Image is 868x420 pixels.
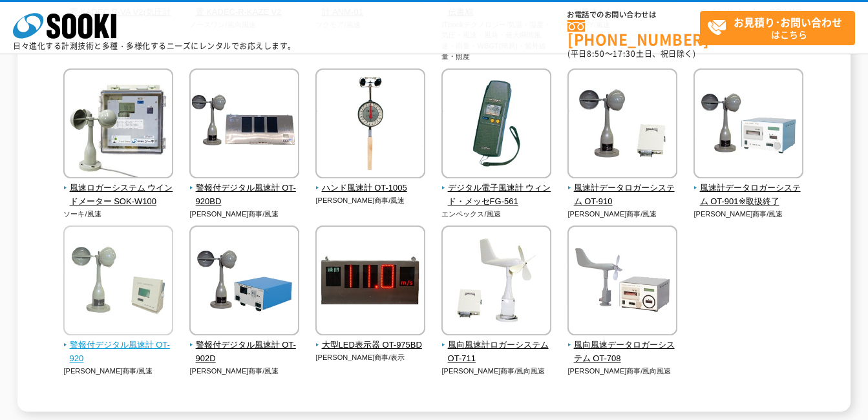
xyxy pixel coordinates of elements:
[567,11,700,19] span: お電話でのお問い合わせは
[189,209,300,220] p: [PERSON_NAME]商事/風速
[315,68,425,182] img: ハンド風速計 OT-1005
[567,182,678,209] span: 風速計データロガーシステム OT-910
[441,182,552,209] span: デジタル電子風速計 ウィンド・メッセFG-561
[441,339,552,366] span: 風向風速計ロガーシステム OT-711
[567,20,700,47] a: [PHONE_NUMBER]
[189,182,300,209] span: 警報付デジタル風速計 OT-920BD
[693,169,804,208] a: 風速計データロガーシステム OT-901※取扱終了
[315,339,426,352] span: 大型LED表示器 OT-975BD
[567,169,678,208] a: 風速計データロガーシステム OT-910
[63,209,174,220] p: ソーキ/風速
[315,226,425,339] img: 大型LED表示器 OT-975BD
[315,169,426,195] a: ハンド風速計 OT-1005
[700,11,855,45] a: お見積り･お問い合わせはこちら
[707,12,854,44] span: はこちら
[63,169,174,208] a: 風速ロガーシステム ウインドメーター SOK-W100
[567,226,677,339] img: 風向風速データロガーシステム OT-708
[441,226,551,339] img: 風向風速計ロガーシステム OT-711
[613,48,636,59] span: 17:30
[693,182,804,209] span: 風速計データロガーシステム OT-901※取扱終了
[441,68,551,182] img: デジタル電子風速計 ウィンド・メッセFG-561
[315,182,426,195] span: ハンド風速計 OT-1005
[587,48,605,59] span: 8:50
[189,326,300,365] a: 警報付デジタル風速計 OT-902D
[315,326,426,352] a: 大型LED表示器 OT-975BD
[441,169,552,208] a: デジタル電子風速計 ウィンド・メッセFG-561
[693,68,803,182] img: 風速計データロガーシステム OT-901※取扱終了
[189,366,300,377] p: [PERSON_NAME]商事/風速
[63,182,174,209] span: 風速ロガーシステム ウインドメーター SOK-W100
[567,68,677,182] img: 風速計データロガーシステム OT-910
[734,14,842,30] strong: お見積り･お問い合わせ
[63,326,174,365] a: 警報付デジタル風速計 OT-920
[567,339,678,366] span: 風向風速データロガーシステム OT-708
[441,326,552,365] a: 風向風速計ロガーシステム OT-711
[63,226,173,339] img: 警報付デジタル風速計 OT-920
[189,68,299,182] img: 警報付デジタル風速計 OT-920BD
[189,169,300,208] a: 警報付デジタル風速計 OT-920BD
[315,352,426,363] p: [PERSON_NAME]商事/表示
[567,48,695,59] span: (平日 ～ 土日、祝日除く)
[63,366,174,377] p: [PERSON_NAME]商事/風速
[567,366,678,377] p: [PERSON_NAME]商事/風向風速
[441,366,552,377] p: [PERSON_NAME]商事/風向風速
[567,209,678,220] p: [PERSON_NAME]商事/風速
[693,209,804,220] p: [PERSON_NAME]商事/風速
[13,42,296,50] p: 日々進化する計測技術と多種・多様化するニーズにレンタルでお応えします。
[189,226,299,339] img: 警報付デジタル風速計 OT-902D
[63,339,174,366] span: 警報付デジタル風速計 OT-920
[315,195,426,206] p: [PERSON_NAME]商事/風速
[567,326,678,365] a: 風向風速データロガーシステム OT-708
[189,339,300,366] span: 警報付デジタル風速計 OT-902D
[441,209,552,220] p: エンペックス/風速
[63,68,173,182] img: 風速ロガーシステム ウインドメーター SOK-W100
